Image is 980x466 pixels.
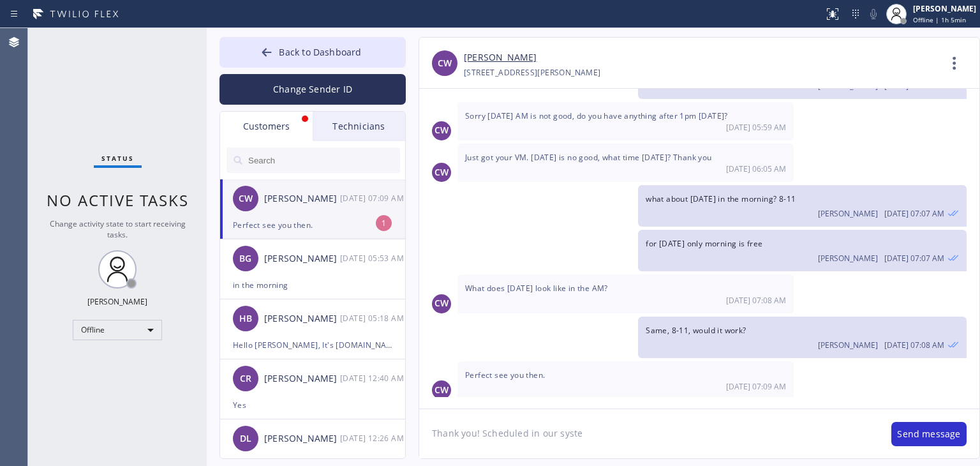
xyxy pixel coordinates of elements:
[884,253,944,264] span: [DATE] 07:07 AM
[457,102,794,140] div: 10/01/2025 9:59 AM
[457,274,794,313] div: 10/01/2025 9:08 AM
[726,122,786,133] span: [DATE] 05:59 AM
[465,283,608,294] span: What does [DATE] look like in the AM?
[376,215,392,231] div: 1
[239,312,252,326] span: HB
[465,152,712,163] span: Just got your VM. [DATE] is no good, what time [DATE]? Thank you
[646,238,762,249] span: for [DATE] only morning is free
[646,193,796,204] span: what about [DATE] in the morning? 8-11
[884,208,944,219] span: [DATE] 07:07 AM
[434,296,449,311] span: CW
[865,5,882,23] button: Mute
[340,431,406,446] div: 09/30/2025 9:26 AM
[726,381,786,392] span: [DATE] 07:09 AM
[726,295,786,306] span: [DATE] 07:08 AM
[913,15,966,24] span: Offline | 1h 5min
[340,371,406,386] div: 09/30/2025 9:40 AM
[247,147,400,173] input: Search
[239,252,251,266] span: BG
[340,251,406,266] div: 10/01/2025 9:53 AM
[279,46,361,58] span: Back to Dashboard
[638,230,967,271] div: 10/01/2025 9:07 AM
[73,320,162,340] div: Offline
[434,123,449,138] span: CW
[240,432,251,446] span: DL
[233,398,392,412] div: Yes
[638,317,967,358] div: 10/01/2025 9:08 AM
[340,311,406,326] div: 10/01/2025 9:18 AM
[465,110,728,121] span: Sorry [DATE] AM is not good, do you have anything after 1pm [DATE]?
[464,50,537,65] a: [PERSON_NAME]
[101,154,134,163] span: Status
[884,340,944,350] span: [DATE] 07:08 AM
[726,163,786,174] span: [DATE] 06:05 AM
[264,432,340,446] div: [PERSON_NAME]
[233,278,392,292] div: in the morning
[239,192,253,206] span: CW
[233,338,392,352] div: Hello [PERSON_NAME], It's [DOMAIN_NAME] about your Ice Maker. I'm sorry but we can't send you our...
[264,252,340,266] div: [PERSON_NAME]
[220,112,313,141] div: Customers
[438,56,452,71] span: CW
[818,208,878,219] span: [PERSON_NAME]
[464,65,601,80] div: [STREET_ADDRESS][PERSON_NAME]
[646,325,746,336] span: Same, 8-11, would it work?
[913,3,976,14] div: [PERSON_NAME]
[457,361,794,400] div: 10/01/2025 9:09 AM
[233,218,392,232] div: Perfect see you then.
[818,340,878,350] span: [PERSON_NAME]
[419,409,879,458] textarea: Thank you! Scheduled in our syste
[219,74,406,105] button: Change Sender ID
[264,312,340,326] div: [PERSON_NAME]
[240,372,251,386] span: CR
[340,191,406,206] div: 10/01/2025 9:09 AM
[465,370,545,380] span: Perfect see you then.
[50,218,186,240] span: Change activity state to start receiving tasks.
[219,37,406,68] button: Back to Dashboard
[47,190,189,211] span: No active tasks
[434,165,449,180] span: CW
[891,422,967,446] button: Send message
[264,192,340,206] div: [PERSON_NAME]
[264,372,340,386] div: [PERSON_NAME]
[87,296,147,307] div: [PERSON_NAME]
[457,144,794,182] div: 10/01/2025 9:05 AM
[638,185,967,227] div: 10/01/2025 9:07 AM
[313,112,405,141] div: Technicians
[434,383,449,398] span: CW
[818,253,878,264] span: [PERSON_NAME]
